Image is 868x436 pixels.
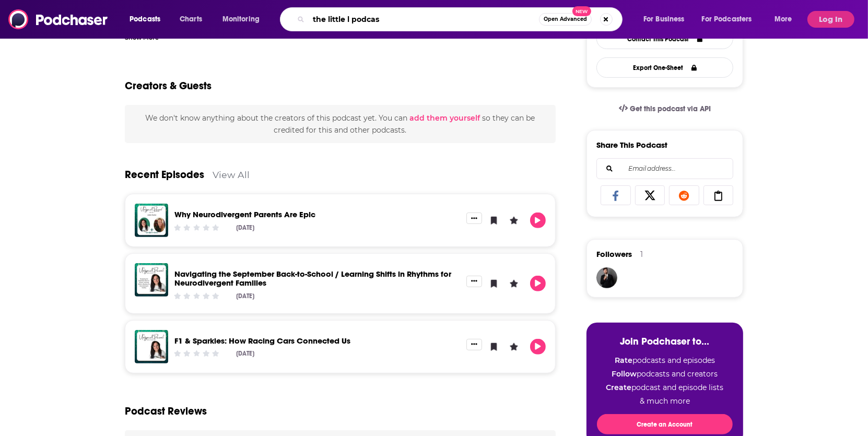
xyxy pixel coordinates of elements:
button: Export One-Sheet [596,57,733,78]
button: Show More Button [466,213,482,224]
li: & much more [597,396,733,406]
button: open menu [215,11,273,28]
button: Create an Account [597,414,733,434]
span: Open Advanced [544,17,587,22]
button: Log In [807,11,854,28]
a: Recent Episodes [125,168,204,181]
strong: Follow [612,369,637,379]
button: Open AdvancedNew [539,13,592,26]
span: Podcasts [130,12,160,27]
span: Followers [596,249,632,259]
button: Play [530,339,546,355]
div: 1 [640,250,643,259]
img: JohirMia [596,267,617,288]
a: Contact This Podcast [596,29,733,49]
button: Bookmark Episode [486,213,502,228]
img: F1 & Sparkles: How Racing Cars Connected Us [135,330,168,363]
button: Play [530,276,546,291]
div: [DATE] [236,350,254,357]
button: open menu [767,11,805,28]
button: open menu [636,11,698,28]
span: Charts [180,12,202,27]
div: Community Rating: 0 out of 5 [173,223,220,231]
a: View All [213,169,250,180]
a: Why Neurodivergent Parents Are Epic [174,209,315,219]
button: Show More Button [466,276,482,287]
span: We don't know anything about the creators of this podcast yet . You can so they can be credited f... [145,113,535,134]
button: Leave a Rating [506,339,522,355]
span: Monitoring [222,12,260,27]
h3: Podcast Reviews [125,405,207,418]
a: Copy Link [703,185,734,205]
button: open menu [695,11,767,28]
strong: Rate [615,356,632,365]
a: Share on Facebook [601,185,631,205]
button: add them yourself [409,114,480,122]
li: podcast and episode lists [597,383,733,392]
button: Play [530,213,546,228]
span: For Business [643,12,685,27]
a: Navigating the September Back-to-School / Learning Shifts in Rhythms for Neurodivergent Families [174,269,451,288]
a: F1 & Sparkles: How Racing Cars Connected Us [174,336,350,346]
h2: Creators & Guests [125,79,212,92]
span: Get this podcast via API [630,104,711,113]
img: Why Neurodivergent Parents Are Epic [135,204,168,237]
button: Bookmark Episode [486,276,502,291]
img: Podchaser - Follow, Share and Rate Podcasts [8,9,109,29]
span: New [572,6,591,16]
div: Community Rating: 0 out of 5 [173,350,220,358]
h3: Join Podchaser to... [597,335,733,347]
div: [DATE] [236,224,254,231]
strong: Create [606,383,632,392]
div: Search podcasts, credits, & more... [290,7,632,31]
button: Show More Button [466,339,482,350]
li: podcasts and creators [597,369,733,379]
a: Share on X/Twitter [635,185,665,205]
input: Search podcasts, credits, & more... [309,11,539,28]
a: Share on Reddit [669,185,699,205]
a: Get this podcast via API [611,96,719,122]
button: Bookmark Episode [486,339,502,355]
button: Leave a Rating [506,213,522,228]
button: open menu [122,11,174,28]
a: Charts [173,11,208,28]
li: podcasts and episodes [597,356,733,365]
h3: Share This Podcast [596,140,667,150]
span: For Podcasters [702,12,752,27]
img: Navigating the September Back-to-School / Learning Shifts in Rhythms for Neurodivergent Families [135,263,168,297]
button: Leave a Rating [506,276,522,291]
span: More [775,12,792,27]
div: [DATE] [236,292,254,300]
div: Community Rating: 0 out of 5 [173,292,220,300]
div: Search followers [596,158,733,179]
input: Email address... [605,159,724,179]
